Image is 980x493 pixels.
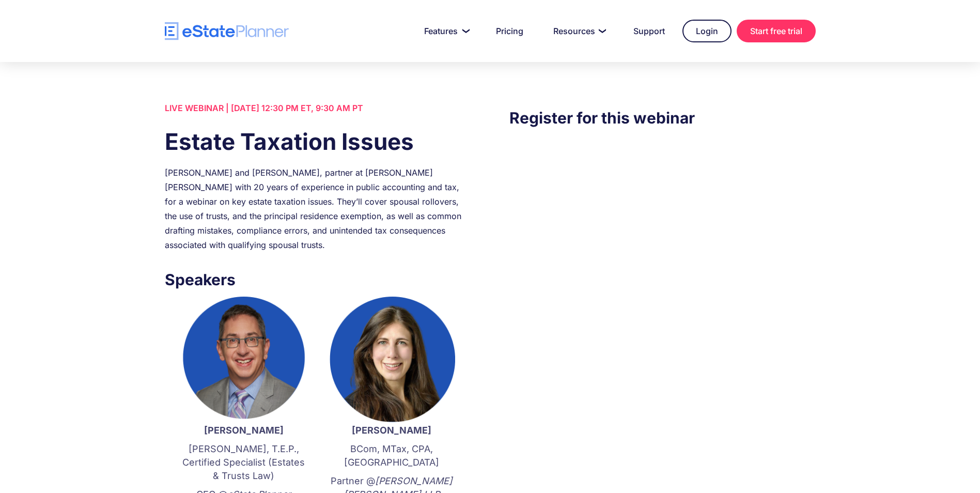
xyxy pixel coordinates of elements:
[509,150,815,326] iframe: Form 0
[165,126,471,158] h1: Estate Taxation Issues
[165,22,289,40] a: home
[541,21,616,41] a: Resources
[682,20,732,42] a: Login
[180,442,307,483] p: [PERSON_NAME], T.E.P., Certified Specialist (Estates & Trusts Law)
[509,106,815,130] h3: Register for this webinar
[165,165,471,252] div: [PERSON_NAME] and [PERSON_NAME], partner at [PERSON_NAME] [PERSON_NAME] with 20 years of experien...
[484,21,536,41] a: Pricing
[737,20,816,42] a: Start free trial
[165,268,471,291] h3: Speakers
[165,101,471,115] div: LIVE WEBINAR | [DATE] 12:30 PM ET, 9:30 AM PT
[412,21,478,41] a: Features
[204,425,284,436] strong: [PERSON_NAME]
[621,21,677,41] a: Support
[352,425,431,436] strong: [PERSON_NAME]
[328,442,455,469] p: BCom, MTax, CPA, [GEOGRAPHIC_DATA]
